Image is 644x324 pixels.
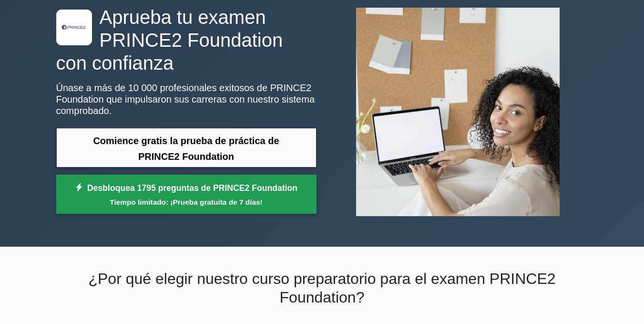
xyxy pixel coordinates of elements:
[110,198,262,206] font: Tiempo limitado: ¡Prueba gratuita de 7 días!
[88,270,555,305] font: ¿Por qué elegir nuestro curso preparatorio para el examen PRINCE2 Foundation?
[56,175,317,213] a: Desbloquea 1795 preguntas de PRINCE2 FoundationTiempo limitado: ¡Prueba gratuita de 7 días!
[93,136,279,162] font: Comience gratis la prueba de práctica de PRINCE2 Foundation
[56,7,283,73] font: Aprueba tu examen PRINCE2 Foundation con confianza
[56,128,317,167] a: Comience gratis la prueba de práctica de PRINCE2 Foundation
[87,183,297,193] font: Desbloquea 1795 preguntas de PRINCE2 Foundation
[56,83,315,116] font: Únase a más de 10 000 profesionales exitosos de PRINCE2 Foundation que impulsaron sus carreras co...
